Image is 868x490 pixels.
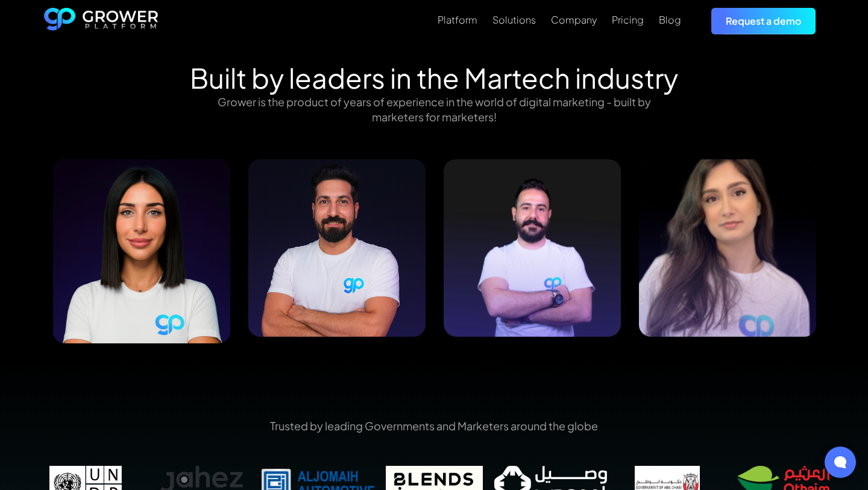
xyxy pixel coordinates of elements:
div: Platform [438,14,477,25]
p: Grower is the product of years of experience in the world of digital marketing - built by markete... [206,94,662,124]
p: Trusted by leading Governments and Marketers around the globe [27,418,841,433]
a: Company [551,13,597,27]
div: Solutions [492,14,536,25]
div: Blog [659,14,681,25]
div: Pricing [612,14,644,25]
a: Pricing [612,13,644,27]
div: Company [551,14,597,25]
a: Request a demo [711,8,816,34]
a: Platform [438,13,477,27]
a: Blog [659,13,681,27]
a: home [44,8,159,34]
h2: Built by leaders in the Martech industry [190,62,678,94]
a: Solutions [492,13,536,27]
